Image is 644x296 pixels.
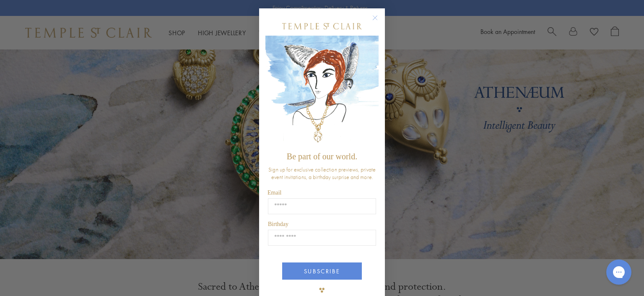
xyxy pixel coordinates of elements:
[268,221,288,227] span: Birthday
[282,262,362,280] button: SUBSCRIBE
[287,152,357,161] span: Be part of our world.
[268,198,376,214] input: Email
[267,190,281,196] span: Email
[282,23,362,29] img: Temple St. Clair
[602,257,636,288] iframe: Gorgias live chat messenger
[268,166,376,181] span: Sign up for exclusive collection previews, private event invitations, a birthday surprise and more.
[265,36,379,148] img: c4a9eb12-d91a-4d4a-8ee0-386386f4f338.jpeg
[374,17,384,27] button: Close dialog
